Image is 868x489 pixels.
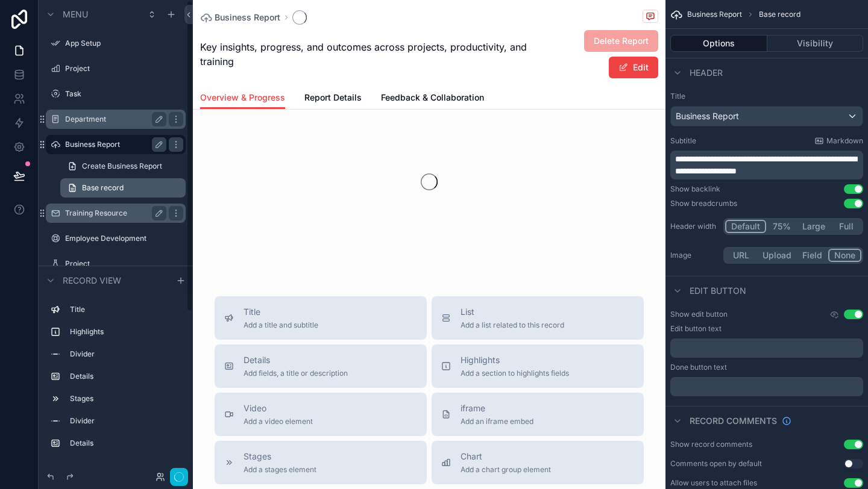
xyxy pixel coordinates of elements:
span: Base record [82,183,124,193]
span: Add a list related to this record [461,320,564,330]
div: scrollable content [670,377,863,396]
button: Options [670,35,767,52]
span: Overview & Progress [200,92,285,104]
span: Edit button [690,285,746,297]
span: Base record [759,10,800,19]
button: VideoAdd a video element [215,393,427,436]
span: iframe [461,402,533,414]
button: Edit [609,57,658,78]
span: Feedback & Collaboration [381,92,484,104]
a: Create Business Report [60,157,186,176]
label: Divider [70,349,181,359]
label: Department [65,114,162,124]
span: Chart [461,450,551,463]
label: Edit button text [670,324,722,334]
label: Stages [70,394,181,403]
label: Training Resource [65,208,162,218]
label: Done button text [670,363,727,372]
label: Divider [70,416,181,426]
span: Add a section to highlights fields [461,369,569,378]
span: Add a chart group element [461,465,551,475]
span: Stages [244,450,316,463]
span: Report Details [304,92,362,104]
span: List [461,306,564,318]
button: TitleAdd a title and subtitle [215,296,427,340]
button: ListAdd a list related to this record [432,296,644,340]
span: Highlights [461,354,569,366]
label: Header width [670,222,719,231]
label: Details [70,372,181,381]
button: Full [831,220,861,233]
label: Employee Development [65,234,183,243]
button: ChartAdd a chart group element [432,441,644,484]
span: Record view [63,275,121,287]
div: Show record comments [670,440,752,449]
span: Add a video element [244,417,313,426]
button: Business Report [670,106,863,126]
span: Video [244,402,313,414]
button: Upload [757,249,797,262]
button: URL [725,249,757,262]
label: Task [65,89,183,99]
div: scrollable content [39,294,193,465]
label: Title [670,92,863,101]
label: Details [70,438,181,448]
div: scrollable content [670,151,863,179]
button: Visibility [767,35,864,52]
label: Project [65,259,183,269]
label: App Setup [65,39,183,48]
label: Highlights [70,327,181,337]
span: Add fields, a title or description [244,369,348,378]
div: scrollable content [670,338,863,358]
label: Image [670,251,719,260]
span: Record comments [690,415,777,427]
span: Key insights, progress, and outcomes across projects, productivity, and training [200,40,532,69]
span: Markdown [826,136,863,146]
div: Show backlink [670,184,720,194]
div: Show breadcrumbs [670,199,737,208]
a: Business Report [200,11,280,23]
label: Subtitle [670,136,696,146]
span: Menu [63,8,88,20]
div: Comments open by default [670,459,762,469]
button: iframeAdd an iframe embed [432,393,644,436]
a: Base record [60,178,186,198]
a: Overview & Progress [200,87,285,110]
button: DetailsAdd fields, a title or description [215,344,427,388]
span: Add a stages element [244,465,316,475]
button: Default [725,220,766,233]
button: 75% [766,220,797,233]
a: Feedback & Collaboration [381,87,484,111]
span: Business Report [676,110,739,122]
button: StagesAdd a stages element [215,441,427,484]
label: Business Report [65,140,162,149]
span: Business Report [215,11,280,23]
button: None [828,249,861,262]
a: Markdown [814,136,863,146]
span: Add a title and subtitle [244,320,318,330]
label: Project [65,64,183,73]
button: Field [797,249,829,262]
span: Header [690,67,723,79]
span: Create Business Report [82,161,162,171]
button: Large [797,220,831,233]
span: Add an iframe embed [461,417,533,426]
span: Details [244,354,348,366]
span: Title [244,306,318,318]
a: Report Details [304,87,362,111]
label: Title [70,305,181,314]
label: Show edit button [670,310,728,319]
span: Business Report [687,10,742,19]
button: HighlightsAdd a section to highlights fields [432,344,644,388]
